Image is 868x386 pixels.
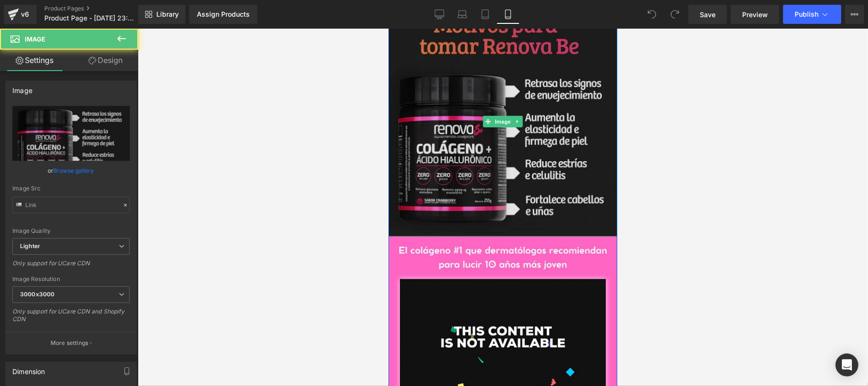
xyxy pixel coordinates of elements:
[104,87,124,99] span: Image
[156,10,179,19] span: Library
[700,10,715,20] span: Save
[497,5,520,24] a: Mobile
[12,166,130,176] div: or
[12,260,130,273] div: Only support for UCare CDN
[4,5,37,24] a: v6
[12,81,32,94] div: Image
[25,35,45,43] span: Image
[845,5,864,24] button: More
[795,10,818,18] span: Publish
[474,5,497,24] a: Tablet
[44,5,154,12] a: Product Pages
[197,10,250,18] div: Assign Products
[138,5,185,24] a: New Library
[665,5,684,24] button: Redo
[6,332,136,354] button: More settings
[12,308,130,329] div: Only support for UCare CDN and Shopify CDN
[51,339,89,347] p: More settings
[44,14,136,22] span: Product Page - [DATE] 23:23:17
[742,10,768,20] span: Preview
[124,87,134,99] a: Expand / Collapse
[12,362,45,376] div: Dimension
[12,228,130,234] div: Image Quality
[731,5,779,24] a: Preview
[836,354,858,376] div: Open Intercom Messenger
[428,5,451,24] a: Desktop
[783,5,841,24] button: Publish
[54,162,94,179] a: Browse gallery
[12,276,130,282] div: Image Resolution
[643,5,662,24] button: Undo
[71,50,140,71] a: Design
[451,5,474,24] a: Laptop
[12,197,130,213] input: Link
[19,8,31,21] div: v6
[12,185,130,192] div: Image Src
[20,291,54,298] b: 3000x3000
[20,242,40,250] b: Lighter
